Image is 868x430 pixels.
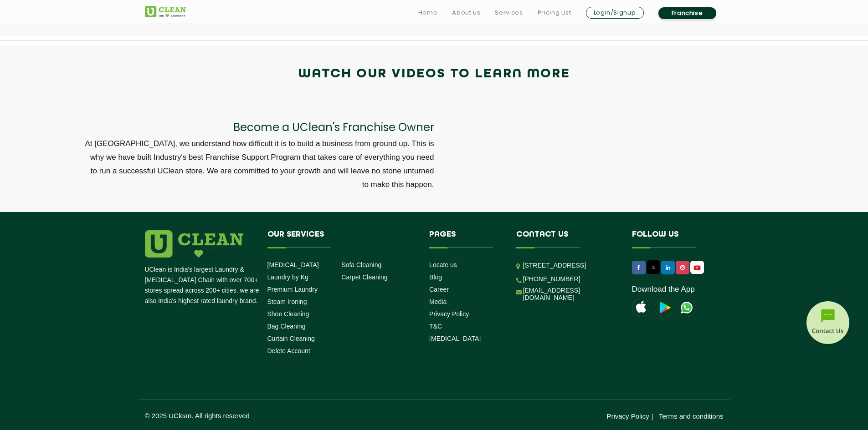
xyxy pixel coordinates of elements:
img: contact-btn [805,301,851,347]
a: [PHONE_NUMBER] [523,275,580,283]
img: logo.png [145,230,243,258]
a: Shoe Cleaning [267,310,309,318]
a: Carpet Cleaning [341,273,387,281]
p: © 2025 UClean. All rights reserved [145,412,434,420]
a: Sofa Cleaning [341,261,381,268]
a: [EMAIL_ADDRESS][DOMAIN_NAME] [523,287,618,301]
h4: Contact us [516,230,618,248]
img: apple-icon.png [632,298,650,317]
h4: Follow us [632,230,712,248]
p: At [GEOGRAPHIC_DATA], we understand how difficult it is to build a business from ground up. This ... [84,137,434,192]
a: Services [495,7,523,18]
a: Franchise [658,7,716,19]
a: Delete Account [267,347,310,354]
a: Privacy Policy [429,310,469,318]
p: UClean is India's largest Laundry & [MEDICAL_DATA] Chain with over 700+ stores spread across 200+... [145,264,261,306]
p: [STREET_ADDRESS] [523,260,618,271]
a: Laundry by Kg [267,273,308,281]
p: Watch our videos to learn more [298,63,570,85]
a: Privacy Policy [606,412,649,420]
a: Home [418,7,438,18]
a: Steam Ironing [267,298,307,305]
a: Locate us [429,261,457,268]
a: About us [452,7,480,18]
a: [MEDICAL_DATA] [267,261,319,268]
a: Download the App [632,285,695,294]
p: Become a UClean's Franchise Owner [84,118,434,137]
a: Media [429,298,447,305]
a: Career [429,286,449,293]
a: Bag Cleaning [267,323,306,330]
a: T&C [429,323,442,330]
img: UClean Laundry and Dry Cleaning [691,263,703,273]
a: Terms and conditions [659,412,724,420]
h4: Pages [429,230,503,248]
a: Login/Signup [586,7,644,19]
img: UClean Laundry and Dry Cleaning [145,6,186,17]
a: Premium Laundry [267,286,318,293]
a: [MEDICAL_DATA] [429,335,481,342]
a: Blog [429,273,442,281]
img: UClean Laundry and Dry Cleaning [678,298,696,317]
a: Curtain Cleaning [267,335,315,342]
h4: Our Services [267,230,416,248]
a: Pricing List [538,7,571,18]
img: playstoreicon.png [655,298,673,317]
